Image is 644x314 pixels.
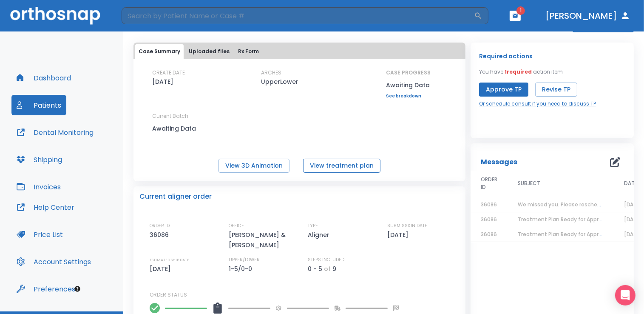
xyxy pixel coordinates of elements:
[229,230,301,250] p: [PERSON_NAME] & [PERSON_NAME]
[229,256,260,264] p: UPPER/LOWER
[261,69,281,77] p: ARCHES
[481,231,497,238] span: 36086
[11,68,76,88] button: Dashboard
[624,201,642,208] span: [DATE]
[308,264,322,274] p: 0 - 5
[479,68,563,76] p: You have action item
[386,80,431,90] p: Awaiting Data
[152,77,173,87] p: [DATE]
[481,157,517,167] p: Messages
[135,44,464,59] div: tabs
[624,216,642,223] span: [DATE]
[150,264,174,274] p: [DATE]
[152,123,229,134] p: Awaiting Data
[11,251,96,272] button: Account Settings
[11,149,67,170] button: Shipping
[11,279,80,299] button: Preferences
[308,256,344,264] p: STEPS INCLUDED
[624,180,637,187] span: DATE
[386,94,431,99] a: See breakdown
[332,264,336,274] p: 9
[11,95,66,115] button: Patients
[308,222,318,230] p: TYPE
[518,180,540,187] span: SUBJECT
[11,122,99,143] button: Dental Monitoring
[11,224,68,245] button: Price List
[303,159,380,173] button: View treatment plan
[11,177,66,197] button: Invoices
[481,176,497,191] span: ORDER ID
[516,6,525,15] span: 1
[150,230,172,240] p: 36086
[387,222,427,230] p: SUBMISSION DATE
[479,100,596,108] a: Or schedule consult if you need to discuss TP
[10,7,100,24] img: Orthosnap
[479,83,528,97] button: Approve TP
[150,291,460,299] p: ORDER STATUS
[150,222,170,230] p: ORDER ID
[229,264,255,274] p: 1-5/0-0
[481,201,497,208] span: 36086
[150,256,189,264] p: ESTIMATED SHIP DATE
[261,77,298,87] p: UpperLower
[235,44,262,59] button: Rx Form
[185,44,233,59] button: Uploaded files
[139,191,212,202] p: Current aligner order
[387,230,411,240] p: [DATE]
[229,222,244,230] p: OFFICE
[624,231,642,238] span: [DATE]
[518,216,610,223] span: Treatment Plan Ready for Approval
[11,197,79,217] button: Help Center
[535,83,577,97] button: Revise TP
[518,231,611,238] span: Treatment Plan Ready for Approval!
[74,285,81,293] div: Tooltip anchor
[518,201,610,208] span: We missed you. Please reschedule.
[152,69,185,77] p: CREATE DATE
[122,7,474,24] input: Search by Patient Name or Case #
[308,230,332,240] p: Aligner
[324,264,331,274] p: of
[218,159,289,173] button: View 3D Animation
[135,44,184,59] button: Case Summary
[481,216,497,223] span: 36086
[542,8,634,23] button: [PERSON_NAME]
[152,112,229,120] p: Current Batch
[615,285,635,305] div: Open Intercom Messenger
[505,68,532,75] span: 1 required
[386,69,431,77] p: CASE PROGRESS
[479,51,533,61] p: Required actions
